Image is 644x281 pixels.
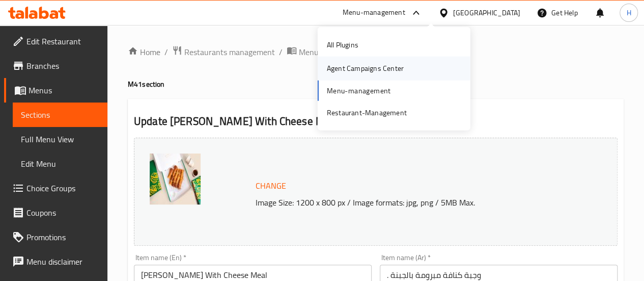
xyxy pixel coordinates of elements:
[128,45,624,59] nav: breadcrumb
[4,249,107,274] a: Menu disclaimer
[287,45,322,59] a: Menus
[184,46,275,58] span: Restaurants management
[21,133,99,145] span: Full Menu View
[26,256,99,268] span: Menu disclaimer
[343,7,405,19] div: Menu-management
[299,46,322,58] span: Menus
[26,60,99,72] span: Branches
[26,182,99,194] span: Choice Groups
[26,231,99,243] span: Promotions
[128,79,624,89] h4: M41 section
[21,158,99,170] span: Edit Menu
[279,46,283,58] li: /
[128,46,160,58] a: Home
[26,207,99,219] span: Coupons
[172,45,275,59] a: Restaurants management
[4,225,107,249] a: Promotions
[327,107,407,118] div: Restaurant-Management
[4,29,107,54] a: Edit Restaurant
[327,63,404,74] div: Agent Campaigns Center
[26,35,99,47] span: Edit Restaurant
[29,84,99,96] span: Menus
[251,196,591,209] p: Image Size: 1200 x 800 px / Image formats: jpg, png / 5MB Max.
[13,127,107,151] a: Full Menu View
[164,46,168,58] li: /
[327,39,358,50] div: All Plugins
[4,200,107,225] a: Coupons
[453,7,520,18] div: [GEOGRAPHIC_DATA]
[13,103,107,127] a: Sections
[4,54,107,78] a: Branches
[21,109,99,121] span: Sections
[150,154,201,205] img: 258A9850638905907067959004.jpg
[134,114,618,129] h2: Update [PERSON_NAME] With Cheese Meal
[251,175,290,196] button: Change
[4,78,107,103] a: Menus
[13,151,107,176] a: Edit Menu
[4,176,107,200] a: Choice Groups
[626,7,631,18] span: H
[256,178,286,193] span: Change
